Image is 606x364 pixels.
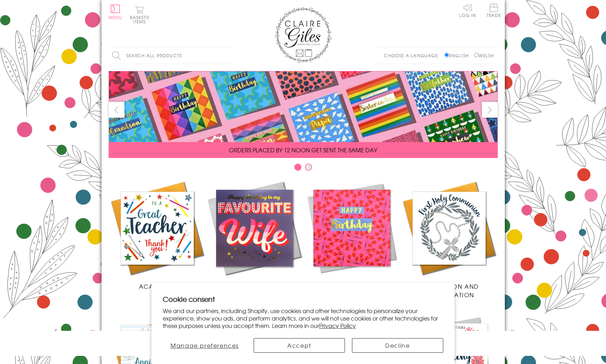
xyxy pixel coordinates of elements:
[109,180,206,290] a: Academic
[303,180,400,290] a: Birthdays
[229,146,377,154] span: ORDERS PLACED BY 12 NOON GET SENT THE SAME DAY
[319,321,356,330] a: Privacy Policy
[444,52,472,59] label: English
[163,307,443,329] p: We and our partners, including Shopify, use cookies and other technologies to personalize your ex...
[352,338,443,353] button: Decline
[419,282,479,299] span: Communion and Confirmation
[294,164,301,171] button: Carousel Page 1 (Current Slide)
[384,52,443,59] p: Choose a language:
[109,163,498,174] div: Carousel Pagination
[109,48,232,64] input: Search all products
[486,4,501,17] span: Trade
[163,294,443,304] h2: Cookie consent
[139,282,175,290] span: Academic
[486,4,501,19] a: Trade
[305,164,312,171] button: Carousel Page 2
[482,102,498,118] button: next
[133,14,149,25] span: 0 items
[109,14,122,20] span: Menu
[275,7,331,63] img: Claire Giles Greetings Cards
[171,341,239,350] span: Manage preferences
[225,48,232,64] input: Search
[231,282,277,290] span: New Releases
[474,52,494,59] label: Welsh
[163,338,247,353] button: Manage preferences
[459,4,476,17] a: Log In
[130,6,149,24] button: Basket0 items
[400,180,498,299] a: Communion and Confirmation
[335,282,369,290] span: Birthdays
[109,5,122,19] button: Menu
[254,338,345,353] button: Accept
[474,53,479,57] input: Welsh
[206,180,303,290] a: New Releases
[444,53,449,57] input: English
[109,102,125,118] button: prev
